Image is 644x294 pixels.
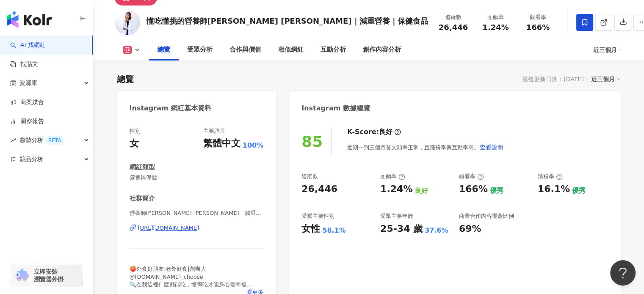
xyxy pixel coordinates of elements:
div: 受眾主要年齡 [380,212,413,220]
div: 繁體中文 [203,137,240,150]
div: 追蹤數 [437,13,469,22]
div: 近期一到三個月發文頻率正常，且漲粉率與互動率高。 [347,139,504,156]
div: 社群簡介 [130,194,155,203]
div: 166% [459,183,488,196]
span: 1.24% [482,23,509,32]
a: searchAI 找網紅 [10,41,46,49]
span: rise [10,137,16,143]
span: 查看說明 [480,144,503,151]
div: 69% [459,223,481,236]
div: 58.1% [322,226,346,235]
span: 趨勢分析 [19,131,64,150]
div: 近三個月 [591,74,621,85]
div: 性別 [130,127,141,135]
img: logo [7,11,52,28]
div: 追蹤數 [301,173,318,180]
div: 懂吃懂挑的營養師[PERSON_NAME] [PERSON_NAME]｜減重營養｜保健食品 [146,16,428,26]
div: [URL][DOMAIN_NAME] [138,224,199,232]
span: 營養與保健 [130,174,264,181]
iframe: Help Scout Beacon - Open [610,260,636,286]
a: 商案媒合 [10,98,44,107]
div: 女 [130,137,139,150]
div: 互動率 [380,173,405,180]
div: 37.6% [425,226,448,235]
span: 166% [526,23,550,32]
div: 良好 [379,127,392,137]
span: 立即安裝 瀏覽器外掛 [34,268,64,283]
div: 商業合作內容覆蓋比例 [459,212,514,220]
div: 受眾分析 [187,45,213,55]
div: 總覽 [158,45,170,55]
div: 最後更新日期：[DATE] [522,76,583,82]
div: 25-34 歲 [380,223,423,236]
div: 創作內容分析 [363,45,401,55]
div: 觀看率 [522,13,554,22]
span: 26,446 [439,23,468,32]
div: 互動分析 [321,45,346,55]
span: 資源庫 [19,74,37,93]
div: Instagram 網紅基本資料 [130,104,212,113]
div: 16.1% [538,183,570,196]
div: 相似網紅 [278,45,304,55]
div: 優秀 [572,186,586,195]
div: BETA [45,136,64,145]
a: [URL][DOMAIN_NAME] [130,224,264,232]
div: 1.24% [380,183,412,196]
div: 合作與價值 [229,45,261,55]
div: Instagram 數據總覽 [301,104,370,113]
a: 洞察報告 [10,117,44,126]
span: 營養師[PERSON_NAME] [PERSON_NAME]｜減重營養｜保健食品｜減鹽滷味 | nutritionlife_crystal [130,209,264,217]
div: 漲粉率 [538,173,563,180]
div: 觀看率 [459,173,484,180]
div: 優秀 [490,186,503,195]
div: 女性 [301,223,320,236]
div: 26,446 [301,183,337,196]
div: 受眾主要性別 [301,212,334,220]
span: 100% [243,141,263,150]
div: 良好 [415,186,428,195]
div: K-Score : [347,127,401,137]
div: 互動率 [479,13,511,22]
div: 總覽 [117,73,134,85]
button: 查看說明 [479,139,504,156]
a: chrome extension立即安裝 瀏覽器外掛 [11,264,82,287]
span: 競品分析 [19,150,43,169]
div: 網紅類型 [130,163,155,172]
div: 主要語言 [203,127,225,135]
div: 85 [301,133,323,150]
img: chrome extension [14,269,30,282]
img: KOL Avatar [115,10,140,35]
div: 近三個月 [593,43,623,57]
a: 找貼文 [10,60,38,69]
